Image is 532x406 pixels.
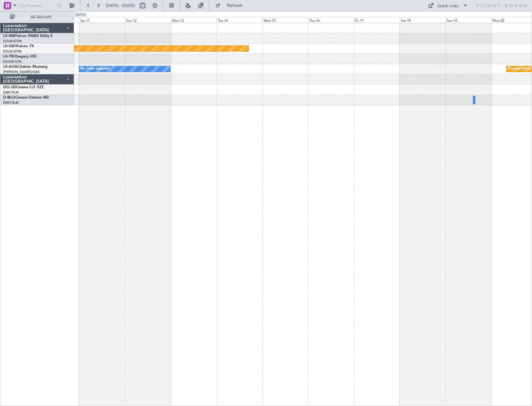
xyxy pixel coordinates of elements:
div: Quick Links [437,3,459,9]
div: [DATE] [75,12,86,18]
div: Sat 18 [400,17,446,23]
div: Fri 17 [354,17,399,23]
div: Tue 14 [217,17,262,23]
a: EBKT/KJK [3,90,19,95]
a: EDLW/DTM [3,49,21,54]
span: LX-AOA [3,65,17,69]
div: Thu 16 [308,17,354,23]
a: LX-INBFalcon 900EX EASy II [3,34,52,38]
a: [PERSON_NAME]/QSA [3,70,40,74]
a: LX-AOACitation Mustang [3,65,48,69]
span: LX-GBH [3,44,17,48]
input: Trip Number [19,1,55,10]
a: OO-JIDCessna CJ1 525 [3,85,44,89]
div: Wed 15 [262,17,308,23]
a: EBKT/KJK [3,100,19,105]
span: OO-JID [3,85,16,89]
span: LX-TRO [3,55,16,58]
div: Sat 11 [79,17,125,23]
button: Refresh [212,1,250,11]
span: LX-INB [3,34,15,38]
span: D-IBLU [3,96,15,99]
a: LX-TROLegacy 650 [3,55,36,58]
span: [DATE] - [DATE] [106,3,135,8]
div: Sun 12 [125,17,171,23]
span: Refresh [222,3,248,8]
button: All Aircraft [7,12,68,22]
span: All Aircraft [16,15,66,19]
a: EDLW/DTM [3,39,21,44]
div: Mon 13 [171,17,217,23]
div: No Crew Sabadell [81,64,110,74]
a: LX-GBHFalcon 7X [3,44,34,48]
button: Quick Links [425,1,471,11]
div: Sun 19 [446,17,491,23]
a: D-IBLUCessna Citation M2 [3,96,49,99]
a: EGGW/LTN [3,59,22,64]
